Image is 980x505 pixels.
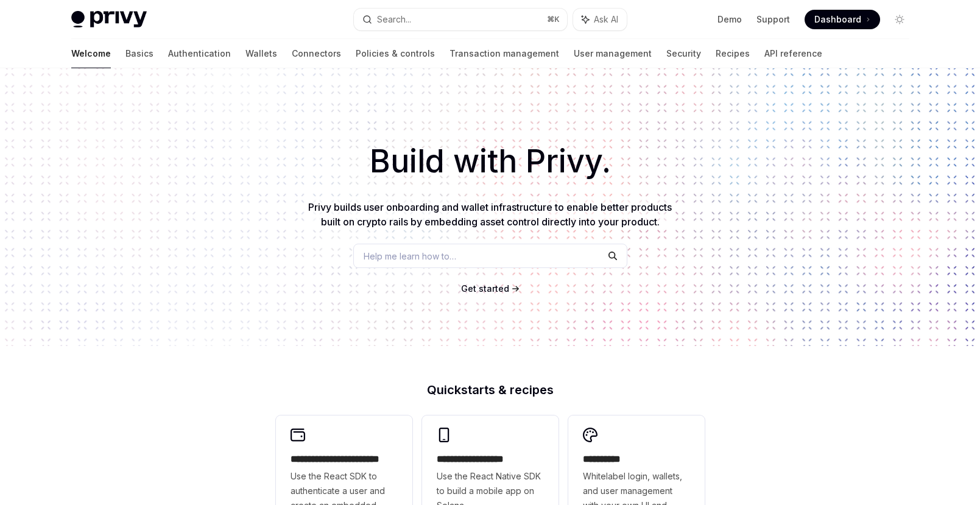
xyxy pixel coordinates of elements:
[461,283,509,295] a: Get started
[71,39,111,68] a: Welcome
[292,39,341,68] a: Connectors
[547,15,560,24] span: ⌘ K
[666,39,701,68] a: Security
[449,39,559,68] a: Transaction management
[356,39,435,68] a: Policies & controls
[461,283,509,294] span: Get started
[276,384,705,396] h2: Quickstarts & recipes
[364,250,456,263] span: Help me learn how to…
[805,10,880,29] a: Dashboard
[168,39,231,68] a: Authentication
[764,39,822,68] a: API reference
[814,13,861,26] span: Dashboard
[890,10,909,29] button: Toggle dark mode
[594,13,618,26] span: Ask AI
[717,13,742,26] a: Demo
[308,201,672,228] span: Privy builds user onboarding and wallet infrastructure to enable better products built on crypto ...
[245,39,277,68] a: Wallets
[354,9,567,30] button: Search...⌘K
[574,39,652,68] a: User management
[573,9,627,30] button: Ask AI
[125,39,153,68] a: Basics
[756,13,790,26] a: Support
[716,39,750,68] a: Recipes
[71,11,147,28] img: light logo
[377,12,411,27] div: Search...
[19,138,961,185] h1: Build with Privy.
